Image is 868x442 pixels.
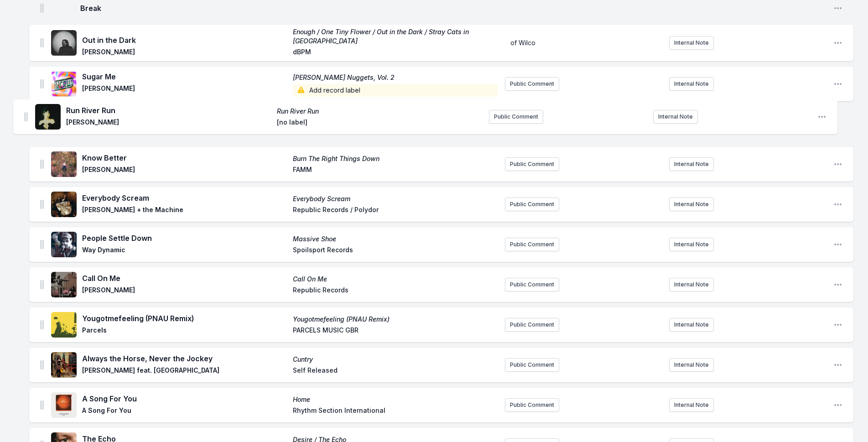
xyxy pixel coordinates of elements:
span: Everybody Scream [293,194,498,203]
span: People Settle Down [82,233,287,244]
span: Add record label [293,84,498,97]
img: Burn The Right Things Down [51,151,77,177]
button: Internal Note [669,278,714,291]
button: Open playlist item options [833,38,842,47]
span: Burn The Right Things Down [293,154,498,163]
button: Open playlist item options [833,200,842,209]
span: PARCELS MUSIC GBR [293,326,498,337]
button: Public Comment [505,398,559,412]
span: Massive Shoe [293,234,498,244]
span: Out in the Dark [82,35,287,46]
button: Internal Note [669,77,714,91]
span: Break [80,3,826,14]
img: Cuntry [51,352,77,378]
button: Public Comment [505,318,559,332]
button: Internal Note [669,36,714,50]
button: Open playlist item options [833,4,842,13]
button: Open playlist item options [833,280,842,289]
span: Rhythm Section International [293,406,498,417]
span: Way Dynamic [82,245,287,256]
span: [PERSON_NAME] + the Machine [82,205,287,216]
span: Yougotmefeeling (PNAU Remix) [82,313,287,324]
span: Yougotmefeeling (PNAU Remix) [293,315,498,324]
button: Open playlist item options [833,240,842,249]
span: Republic Records / Polydor [293,205,498,216]
img: Massive Shoe [51,232,77,257]
span: Spoilsport Records [293,245,498,256]
span: Home [293,395,498,404]
button: Open playlist item options [833,360,842,369]
span: [PERSON_NAME] Nuggets, Vol. 2 [293,73,498,82]
button: Public Comment [505,198,559,211]
span: Know Better [82,152,287,163]
span: Cuntry [293,355,498,364]
span: A Song For You [82,406,287,417]
img: Everybody Scream [51,192,77,217]
button: Internal Note [669,398,714,412]
button: Open playlist item options [833,400,842,410]
button: Public Comment [505,157,559,171]
button: Internal Note [669,238,714,251]
span: [PERSON_NAME] [82,47,287,58]
button: Public Comment [505,238,559,251]
button: Open playlist item options [833,160,842,169]
button: Open playlist item options [833,320,842,329]
button: Internal Note [669,318,714,332]
button: Public Comment [505,358,559,372]
span: Enough / One Tiny Flower / Out in the Dark / Stray Cats in [GEOGRAPHIC_DATA] [293,27,498,46]
button: Open playlist item options [833,79,842,88]
span: [PERSON_NAME] [82,84,287,97]
span: [PERSON_NAME] [82,286,287,296]
span: Self Released [293,366,498,377]
button: Internal Note [669,358,714,372]
span: Republic Records [293,286,498,296]
span: Always the Horse, Never the Jockey [82,353,287,364]
span: [PERSON_NAME] [82,165,287,176]
span: of Wilco [510,39,535,47]
span: FAMM [293,165,498,176]
img: Colette Nuggets, Vol. 2 [51,71,77,97]
span: dBPM [293,47,498,58]
span: A Song For You [82,393,287,404]
img: Enough / One Tiny Flower / Out in the Dark / Stray Cats in Spain [51,30,77,56]
span: Call On Me [82,273,287,284]
button: Public Comment [505,278,559,291]
img: Yougotmefeeling (PNAU Remix) [51,312,77,338]
button: Internal Note [669,157,714,171]
button: Internal Note [669,198,714,211]
span: Everybody Scream [82,192,287,203]
span: Sugar Me [82,71,287,82]
img: Call On Me [51,272,77,297]
span: Call On Me [293,275,498,284]
span: [PERSON_NAME] feat. [GEOGRAPHIC_DATA] [82,366,287,377]
img: Home [51,392,77,418]
span: Parcels [82,326,287,337]
button: Public Comment [505,77,559,91]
